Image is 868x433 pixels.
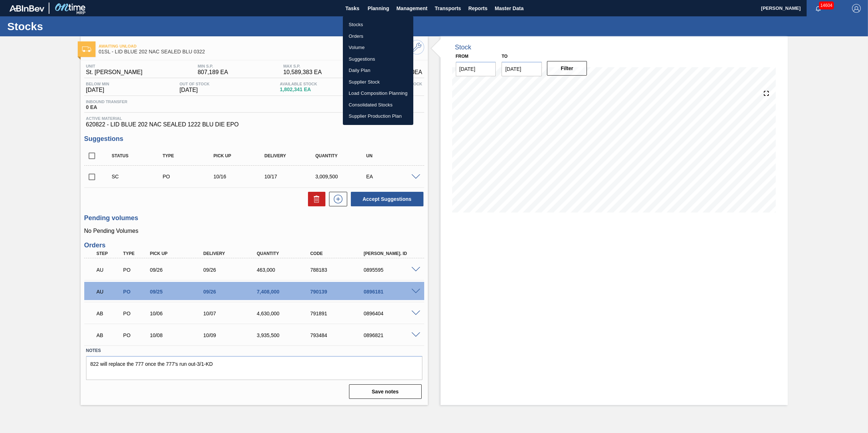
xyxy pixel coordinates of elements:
[343,76,413,88] a: Supplier Stock
[343,99,413,111] a: Consolidated Stocks
[343,110,413,122] a: Supplier Production Plan
[343,53,413,65] a: Suggestions
[343,31,413,42] a: Orders
[343,88,413,99] a: Load Composition Planning
[343,65,413,76] a: Daily Plan
[343,19,413,31] a: Stocks
[343,42,413,53] a: Volume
